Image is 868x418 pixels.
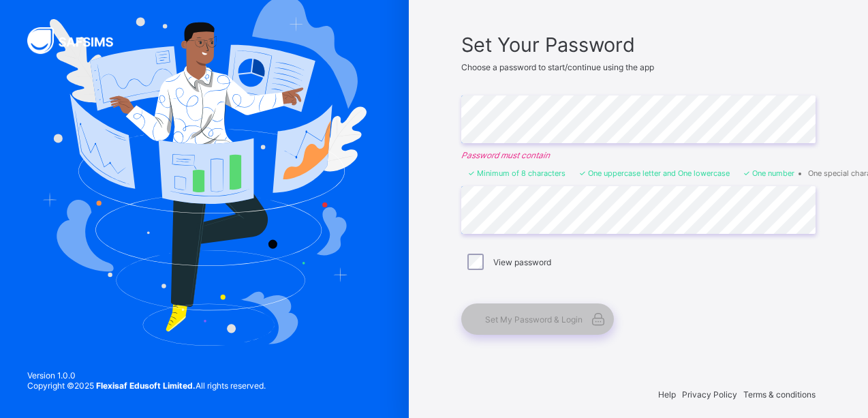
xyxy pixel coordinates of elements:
em: Password must contain [461,150,816,160]
span: Copyright © 2025 All rights reserved. [27,380,266,391]
li: Minimum of 8 characters [468,168,565,178]
span: Help [658,389,676,400]
li: One uppercase letter and One lowercase [579,168,730,178]
span: Choose a password to start/continue using the app [461,62,654,72]
span: Set Your Password [461,33,816,57]
label: View password [493,257,551,267]
strong: Flexisaf Edusoft Limited. [96,380,196,391]
li: One number [743,168,794,178]
span: Terms & conditions [743,389,816,400]
img: SAFSIMS Logo [27,27,129,54]
span: Set My Password & Login [485,314,583,325]
span: Version 1.0.0 [27,370,266,380]
span: Privacy Policy [682,389,737,400]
